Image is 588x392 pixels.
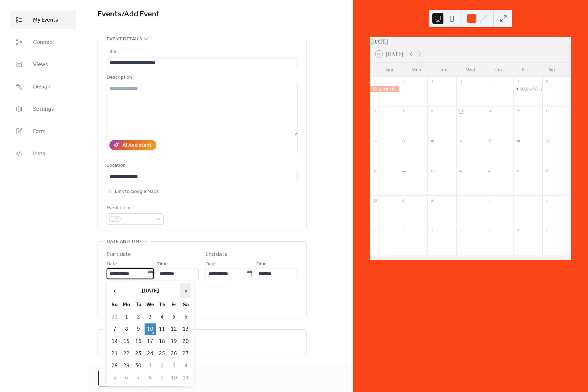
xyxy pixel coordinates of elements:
[107,35,142,44] span: Event details
[10,77,76,96] a: Design
[121,311,132,323] td: 1
[145,323,156,335] td: 10
[401,168,406,173] div: 22
[372,79,378,84] div: 31
[109,372,120,384] td: 5
[168,299,179,311] th: Fr
[180,372,191,384] td: 11
[107,73,296,82] div: Description
[458,138,464,143] div: 17
[156,299,168,311] th: Th
[168,311,179,323] td: 5
[145,336,156,347] td: 17
[458,108,464,113] div: 10
[487,138,492,143] div: 18
[10,144,76,163] a: Install
[180,336,191,347] td: 20
[109,299,120,311] th: Su
[538,63,565,77] div: Sat
[98,7,122,22] a: Events
[121,348,132,359] td: 22
[121,336,132,347] td: 15
[430,79,435,84] div: 2
[401,108,406,113] div: 8
[33,150,47,158] span: Install
[10,122,76,141] a: Form
[372,227,378,232] div: 5
[133,336,144,347] td: 16
[487,227,492,232] div: 9
[256,260,267,268] span: Time
[370,37,571,46] div: [DATE]
[133,311,144,323] td: 2
[372,168,378,173] div: 21
[10,100,76,118] a: Settings
[430,63,457,77] div: Tue
[487,197,492,203] div: 2
[121,323,132,335] td: 8
[430,138,435,143] div: 16
[168,336,179,347] td: 19
[107,204,162,212] div: Event color
[33,127,46,136] span: Form
[180,360,191,371] td: 4
[458,227,464,232] div: 8
[544,197,550,203] div: 4
[145,299,156,311] th: We
[487,79,492,84] div: 4
[107,48,296,56] div: Title
[109,284,120,298] span: ‹
[145,372,156,384] td: 8
[133,360,144,371] td: 30
[168,348,179,359] td: 26
[206,260,216,268] span: Date
[430,197,435,203] div: 30
[430,108,435,113] div: 9
[370,86,399,92] div: Hula ʻOni Ē
[156,311,168,323] td: 4
[401,227,406,232] div: 6
[206,250,227,259] div: End date
[115,188,159,196] span: Link to Google Maps
[156,323,168,335] td: 11
[430,168,435,173] div: 23
[544,108,550,113] div: 13
[33,105,54,113] span: Settings
[107,250,131,259] div: Start date
[430,227,435,232] div: 7
[516,138,521,143] div: 19
[157,260,168,268] span: Time
[372,138,378,143] div: 14
[156,348,168,359] td: 25
[516,79,521,84] div: 5
[168,323,179,335] td: 12
[109,348,120,359] td: 21
[133,299,144,311] th: Tu
[109,360,120,371] td: 28
[145,311,156,323] td: 3
[458,168,464,173] div: 24
[180,299,191,311] th: Sa
[107,238,142,246] span: Date and time
[133,372,144,384] td: 7
[401,197,406,203] div: 29
[109,323,120,335] td: 7
[376,63,403,77] div: Sun
[511,63,539,77] div: Fri
[156,336,168,347] td: 18
[516,108,521,113] div: 12
[516,197,521,203] div: 3
[133,323,144,335] td: 9
[516,168,521,173] div: 26
[121,283,179,298] th: [DATE]
[401,79,406,84] div: 1
[487,108,492,113] div: 11
[180,323,191,335] td: 13
[458,79,464,84] div: 3
[10,33,76,52] a: Connect
[98,370,144,386] button: Cancel
[33,61,48,69] span: Views
[156,372,168,384] td: 9
[109,311,120,323] td: 31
